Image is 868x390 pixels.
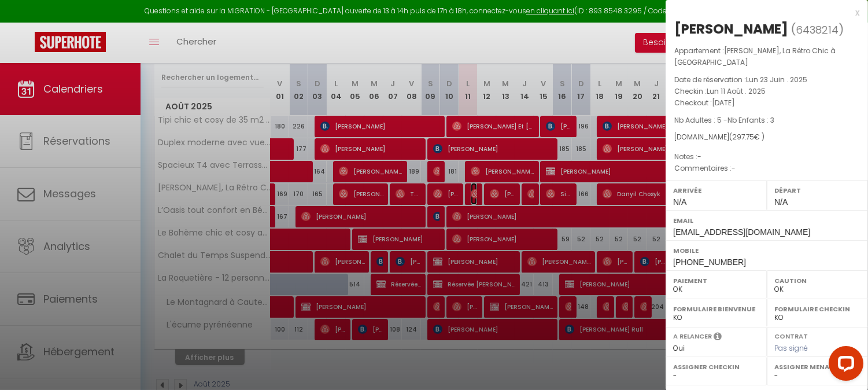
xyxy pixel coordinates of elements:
[674,74,859,86] p: Date de réservation :
[774,197,788,207] span: N/A
[674,20,788,38] div: [PERSON_NAME]
[746,75,807,84] span: Lun 23 Juin . 2025
[791,21,844,38] span: ( )
[819,341,868,390] iframe: LiveChat chat widget
[674,115,774,125] span: Nb Adultes : 5 -
[673,303,759,315] label: Formulaire Bienvenue
[796,23,839,37] span: 6438214
[774,343,808,353] span: Pas signé
[774,332,808,339] label: Contrat
[774,361,860,373] label: Assigner Menage
[707,86,766,96] span: Lun 11 Août . 2025
[673,361,759,373] label: Assigner Checkin
[673,275,759,286] label: Paiement
[673,257,746,267] span: [PHONE_NUMBER]
[673,185,759,196] label: Arrivée
[674,163,859,174] p: Commentaires :
[732,163,736,173] span: -
[673,215,860,226] label: Email
[674,97,859,109] p: Checkout :
[673,245,860,256] label: Mobile
[674,151,859,163] p: Notes :
[674,45,859,68] p: Appartement :
[727,115,774,125] span: Nb Enfants : 3
[674,46,836,67] span: [PERSON_NAME], La Rétro Chic à [GEOGRAPHIC_DATA]
[673,332,712,341] label: A relancer
[712,98,735,108] span: [DATE]
[697,152,701,161] span: -
[673,227,810,237] span: [EMAIL_ADDRESS][DOMAIN_NAME]
[674,132,859,143] div: [DOMAIN_NAME]
[674,86,859,97] p: Checkin :
[729,132,764,142] span: ( € )
[732,132,754,142] span: 297.75
[673,197,686,207] span: N/A
[774,303,860,315] label: Formulaire Checkin
[774,185,860,196] label: Départ
[774,275,860,286] label: Caution
[714,332,722,344] i: Sélectionner OUI si vous souhaiter envoyer les séquences de messages post-checkout
[666,6,859,20] div: x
